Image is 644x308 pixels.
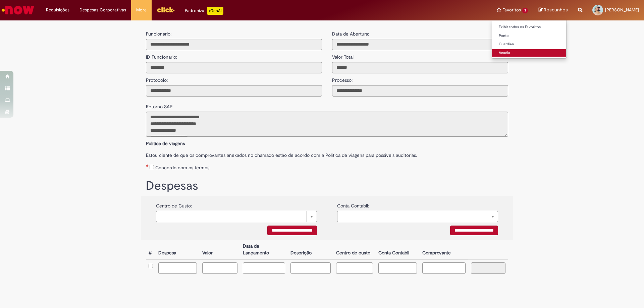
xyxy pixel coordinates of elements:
p: +GenAi [207,7,223,15]
label: Estou ciente de que os comprovantes anexados no chamado estão de acordo com a Politica de viagens... [146,148,508,159]
th: Conta Contabil [376,240,419,259]
span: [PERSON_NAME] [605,7,639,13]
label: Valor Total [332,50,354,60]
label: Protocolo: [146,73,168,83]
img: ServiceNow [1,3,35,17]
a: Guardian [492,41,566,48]
span: Rascunhos [544,7,568,13]
a: Limpar campo {0} [337,211,498,222]
label: Retorno SAP [146,100,173,110]
label: Concordo com os termos [155,164,209,171]
a: Ponto [492,32,566,40]
label: Processo: [332,73,353,83]
span: 3 [522,8,528,13]
a: Limpar campo {0} [156,211,317,222]
a: Acadia [492,49,566,57]
th: Descrição [288,240,333,259]
a: Exibir todos os Favoritos [492,23,566,31]
a: Rascunhos [538,7,568,13]
label: Centro de Custo: [156,199,192,209]
th: Data de Lançamento [240,240,288,259]
th: Comprovante [420,240,468,259]
label: Funcionario: [146,30,171,37]
span: Requisições [46,7,69,13]
b: Política de viagens [146,140,185,146]
label: Data de Abertura: [332,30,369,37]
ul: Favoritos [492,20,567,59]
span: Despesas Corporativas [79,7,126,13]
th: Valor [200,240,240,259]
label: Conta Contabil: [337,199,369,209]
label: ID Funcionario: [146,50,177,60]
h1: Despesas [146,179,508,193]
th: Centro de custo [333,240,376,259]
th: # [146,240,156,259]
div: Padroniza [185,7,223,15]
span: Favoritos [502,7,521,13]
span: More [136,7,147,13]
th: Despesa [156,240,200,259]
img: click_logo_yellow_360x200.png [157,5,175,15]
